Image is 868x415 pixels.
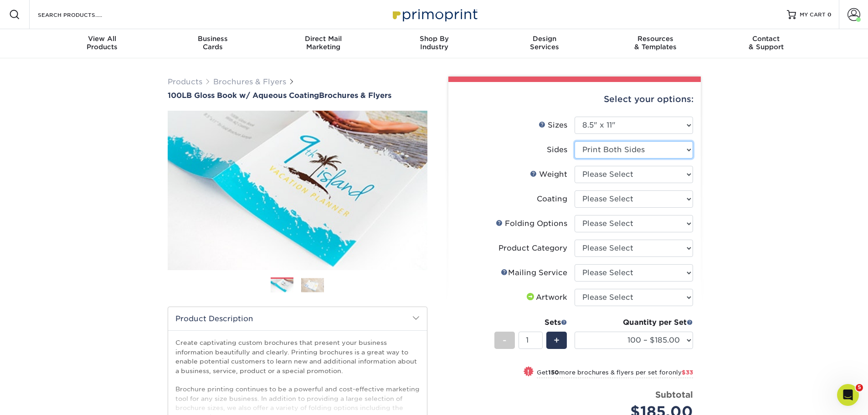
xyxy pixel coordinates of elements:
[711,29,822,58] a: Contact& Support
[168,91,427,100] a: 100LB Gloss Book w/ Aqueous CoatingBrochures & Flyers
[168,307,427,330] h2: Product Description
[827,11,832,18] span: 0
[213,77,286,86] a: Brochures & Flyers
[800,11,826,19] span: MY CART
[489,35,600,43] span: Design
[301,278,324,292] img: Brochures & Flyers 02
[711,35,822,43] span: Contact
[168,91,427,100] h1: Brochures & Flyers
[682,369,693,376] span: $33
[157,35,268,43] span: Business
[600,35,711,51] div: & Templates
[503,333,507,347] span: -
[537,369,693,378] small: Get more brochures & flyers per set for
[525,292,567,303] div: Artwork
[711,35,822,51] div: & Support
[856,384,863,391] span: 5
[268,35,379,51] div: Marketing
[489,29,600,58] a: DesignServices
[168,91,319,100] span: 100LB Gloss Book w/ Aqueous Coating
[271,278,293,294] img: Brochures & Flyers 01
[157,29,268,58] a: BusinessCards
[489,35,600,51] div: Services
[548,369,559,376] strong: 150
[498,243,567,254] div: Product Category
[496,218,567,229] div: Folding Options
[47,35,158,43] span: View All
[168,101,427,280] img: 100LB Gloss Book<br/>w/ Aqueous Coating 01
[157,35,268,51] div: Cards
[379,35,489,43] span: Shop By
[379,35,489,51] div: Industry
[379,29,489,58] a: Shop ByIndustry
[47,29,158,58] a: View AllProducts
[37,9,126,20] input: SEARCH PRODUCTS.....
[537,194,567,205] div: Coating
[837,384,859,406] iframe: Intercom live chat
[547,144,567,155] div: Sides
[168,77,202,86] a: Products
[47,35,158,51] div: Products
[530,169,567,180] div: Weight
[554,333,560,347] span: +
[389,5,480,24] img: Primoprint
[600,29,711,58] a: Resources& Templates
[575,317,693,328] div: Quantity per Set
[268,29,379,58] a: Direct MailMarketing
[655,389,693,400] strong: Subtotal
[494,317,567,328] div: Sets
[539,120,567,131] div: Sizes
[268,35,379,43] span: Direct Mail
[501,267,567,278] div: Mailing Service
[527,367,529,377] span: !
[456,82,693,117] div: Select your options:
[668,369,693,376] span: only
[600,35,711,43] span: Resources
